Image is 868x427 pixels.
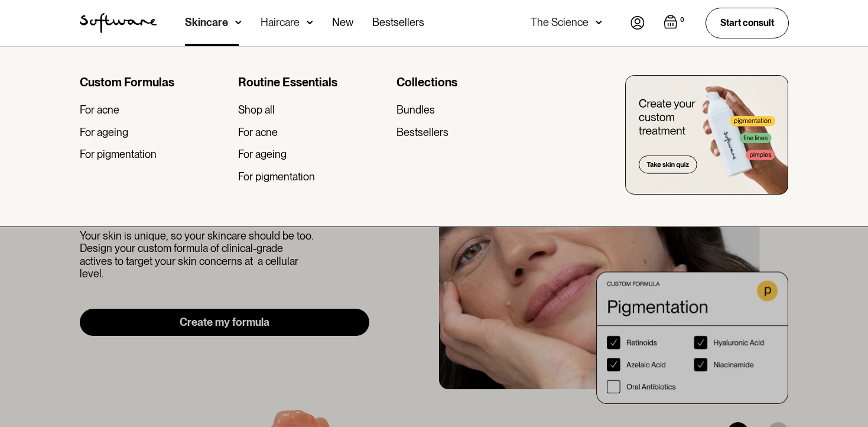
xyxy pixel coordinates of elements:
div: For pigmentation [80,148,157,161]
div: Routine Essentials [238,75,387,89]
img: Software Logo [80,13,157,33]
a: Bundles [396,103,545,117]
div: Shop all [238,103,275,117]
a: For ageing [80,126,229,139]
div: Bestsellers [396,126,448,139]
div: For ageing [80,126,128,139]
div: Custom Formulas [80,75,229,89]
a: home [80,13,157,33]
a: For pigmentation [80,148,229,161]
a: For pigmentation [238,170,387,183]
div: For ageing [238,148,287,161]
a: Bestsellers [396,126,545,139]
a: Start consult [706,8,789,38]
a: For acne [238,126,387,139]
div: Bundles [396,103,435,117]
a: Open empty cart [664,15,687,31]
a: For acne [80,103,229,117]
div: 0 [678,15,687,25]
a: Shop all [238,103,387,117]
img: create you custom treatment bottle [625,75,788,195]
div: Collections [396,75,545,89]
div: For pigmentation [238,170,315,183]
a: For ageing [238,148,387,161]
div: The Science [531,17,589,28]
img: arrow down [235,17,242,28]
div: For acne [238,126,278,139]
div: Haircare [261,17,300,28]
div: For acne [80,103,119,117]
img: arrow down [307,17,313,28]
img: arrow down [596,17,602,28]
div: Skincare [185,17,228,28]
